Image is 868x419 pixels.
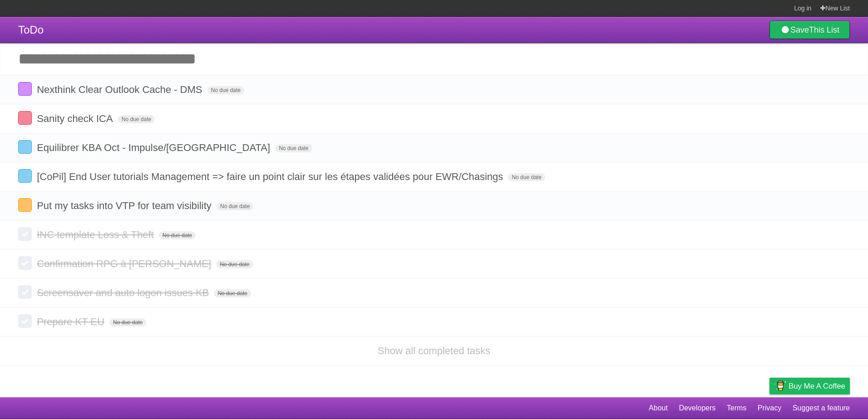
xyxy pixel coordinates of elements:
label: Done [18,169,32,183]
a: Privacy [758,400,781,417]
a: About [649,400,668,417]
span: Put my tasks into VTP for team visibility [37,200,214,211]
label: Done [18,198,32,212]
span: Sanity check ICA [37,113,115,124]
span: No due date [159,231,196,239]
a: Suggest a feature [793,400,850,417]
span: Confirmation RPG à [PERSON_NAME] [37,258,213,269]
span: Equilibrer KBA Oct - Impulse/[GEOGRAPHIC_DATA] [37,142,272,153]
span: Screensaver and auto logon issues KB [37,287,211,298]
span: Buy me a coffee [789,378,845,394]
label: Done [18,314,32,328]
span: No due date [118,115,155,123]
label: Done [18,256,32,270]
a: Buy me a coffee [769,378,850,395]
a: Developers [679,400,715,417]
span: No due date [216,260,253,268]
b: This List [809,25,839,34]
a: SaveThis List [769,21,850,39]
span: Prepare KT EU [37,316,107,327]
span: No due date [275,144,312,152]
span: No due date [508,173,545,181]
span: No due date [109,318,146,326]
span: ToDo [18,24,44,36]
span: INC template Loss & Theft [37,229,156,240]
span: Nexthink Clear Outlook Cache - DMS [37,84,204,95]
span: No due date [207,86,244,94]
label: Done [18,111,32,125]
label: Done [18,285,32,299]
span: [CoPil] End User tutorials Management => faire un point clair sur les étapes validées pour EWR/Ch... [37,171,505,182]
label: Done [18,140,32,154]
a: Show all completed tasks [378,345,490,356]
span: No due date [217,202,253,210]
label: Done [18,82,32,96]
img: Buy me a coffee [774,378,786,394]
span: No due date [214,289,251,297]
a: Terms [727,400,747,417]
label: Done [18,227,32,241]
